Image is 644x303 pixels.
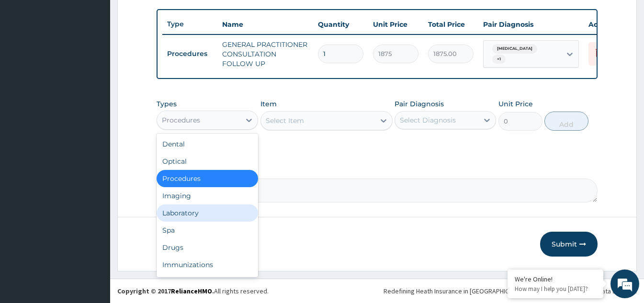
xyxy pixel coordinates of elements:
[313,15,368,34] th: Quantity
[515,275,596,283] div: We're Online!
[157,273,258,291] div: Others
[217,15,313,34] th: Name
[157,222,258,239] div: Spa
[157,135,258,153] div: Dental
[492,55,506,64] span: + 1
[157,204,258,222] div: Laboratory
[395,99,444,109] label: Pair Diagnosis
[162,45,217,63] td: Procedures
[492,44,537,54] span: [MEDICAL_DATA]
[157,256,258,273] div: Immunizations
[498,99,533,109] label: Unit Price
[117,287,214,295] strong: Copyright © 2017 .
[368,15,423,34] th: Unit Price
[260,99,277,109] label: Item
[56,90,132,187] span: We're online!
[266,116,304,125] div: Select Item
[162,115,200,125] div: Procedures
[157,239,258,256] div: Drugs
[384,286,637,296] div: Redefining Heath Insurance in [GEOGRAPHIC_DATA] using Telemedicine and Data Science!
[157,5,180,28] div: Minimize live chat window
[217,35,313,73] td: GENERAL PRACTITIONER CONSULTATION FOLLOW UP
[423,15,478,34] th: Total Price
[157,170,258,187] div: Procedures
[157,187,258,204] div: Imaging
[171,287,212,295] a: RelianceHMO
[50,54,161,66] div: Chat with us now
[18,48,39,72] img: d_794563401_company_1708531726252_794563401
[544,112,588,131] button: Add
[5,202,182,235] textarea: Type your message and hit 'Enter'
[400,115,456,125] div: Select Diagnosis
[540,232,598,257] button: Submit
[157,165,598,173] label: Comment
[157,100,177,108] label: Types
[478,15,584,34] th: Pair Diagnosis
[162,15,217,33] th: Type
[584,15,632,34] th: Actions
[110,279,644,303] footer: All rights reserved.
[157,153,258,170] div: Optical
[515,285,596,293] p: How may I help you today?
